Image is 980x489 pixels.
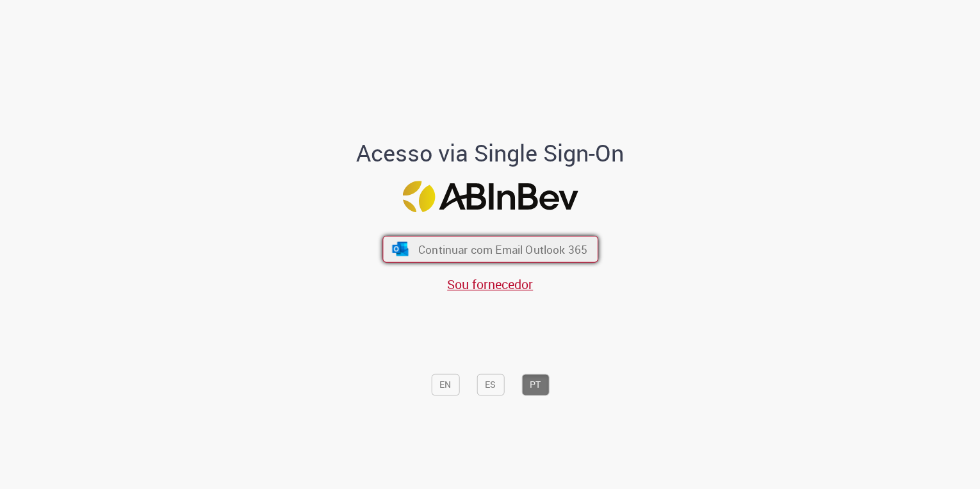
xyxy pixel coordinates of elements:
[477,374,504,396] button: ES
[521,374,549,396] button: PT
[418,242,587,256] span: Continuar com Email Outlook 365
[402,181,578,213] img: Logo ABInBev
[447,276,533,293] a: Sou fornecedor
[431,374,459,396] button: EN
[382,235,598,262] button: ícone Azure/Microsoft 360 Continuar com Email Outlook 365
[313,140,668,166] h1: Acesso via Single Sign-On
[391,242,409,256] img: ícone Azure/Microsoft 360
